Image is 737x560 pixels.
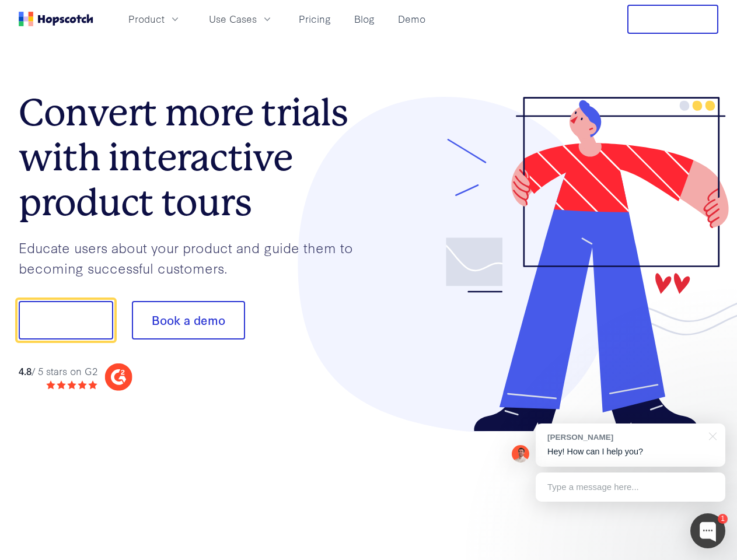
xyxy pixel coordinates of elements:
p: Educate users about your product and guide them to becoming successful customers. [19,237,369,278]
span: Product [128,12,165,26]
button: Book a demo [132,301,245,339]
strong: 4.8 [19,364,32,377]
button: Use Cases [202,9,280,29]
a: Pricing [294,9,336,29]
p: Hey! How can I help you? [547,446,714,458]
button: Free Trial [627,5,718,34]
img: Mark Spera [512,445,529,463]
h1: Convert more trials with interactive product tours [19,90,369,225]
a: Home [19,12,93,26]
div: 1 [718,514,728,524]
div: [PERSON_NAME] [547,432,702,443]
button: Product [121,9,188,29]
span: Use Cases [209,12,257,26]
div: Type a message here... [536,473,725,502]
a: Blog [350,9,379,29]
div: / 5 stars on G2 [19,364,97,379]
a: Demo [393,9,430,29]
button: Show me! [19,301,113,339]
